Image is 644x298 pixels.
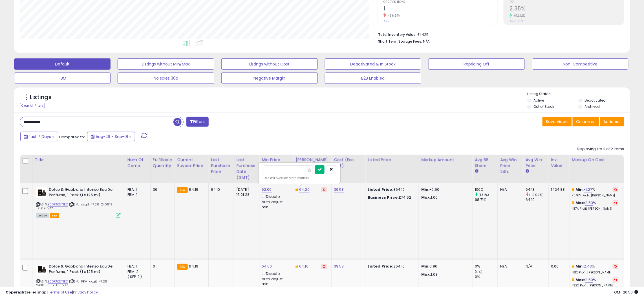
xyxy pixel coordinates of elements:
[36,279,109,288] span: | SKU: FBM-qogit-47.26-240619---71.09-VA7
[262,187,272,192] a: 62.00
[428,58,525,70] button: Repricing Off
[211,157,231,175] div: Last Purchase Price
[475,264,498,269] div: 0%
[36,187,121,217] div: ASIN:
[127,187,146,192] div: FBA: 1
[87,132,135,141] button: Aug-26 - Sep-01
[423,39,430,44] span: N/A
[177,187,188,193] small: FBA
[30,93,52,101] h5: Listings
[378,31,620,38] li: £1,425
[512,14,526,18] small: 612.12%
[534,104,554,109] label: Out of Stock
[221,58,318,70] button: Listings without Cost
[186,117,208,127] button: Filters
[532,58,628,70] button: Non-Competitive
[475,187,498,192] div: 100%
[127,269,146,274] div: FBM: 2
[189,187,199,192] span: 64.19
[573,117,599,126] button: Columns
[36,187,47,198] img: 415pIOdhg5L._SL40_.jpg
[153,264,170,269] div: 0
[421,195,468,200] p: 1.00
[118,73,214,84] button: No sales 30d
[325,73,421,84] button: B2B Enabled
[572,264,619,274] div: %
[421,264,468,269] p: 0.96
[500,264,519,269] div: N/A
[551,264,565,269] div: 0.00
[575,277,585,282] b: Max:
[368,264,414,269] div: £64.10
[575,187,584,192] b: Min:
[526,157,546,169] div: Avg Win Price
[6,290,26,295] strong: Copyright
[96,134,128,139] span: Aug-26 - Sep-01
[572,271,619,275] p: 1.81% Profit [PERSON_NAME]
[368,264,393,269] b: Listed Price:
[189,264,199,269] span: 64.19
[572,194,619,198] p: -0.97% Profit [PERSON_NAME]
[20,103,45,108] div: Clear All Filters
[14,73,111,84] button: FBM
[325,58,421,70] button: Deactivated & In Stock
[421,272,431,277] strong: Max:
[526,197,548,202] div: 64.19
[572,187,619,198] div: %
[299,264,308,269] a: 64.10
[35,157,123,163] div: Title
[127,274,146,279] div: ( SFP: 1 )
[153,187,170,192] div: 36
[50,213,59,218] span: FBA
[221,73,318,84] button: Negative Margin
[529,192,544,197] small: (-0.02%)
[368,187,414,192] div: £64.19
[299,187,310,192] a: 64.20
[262,271,289,287] div: Disable auto adjust min
[334,187,344,192] a: 39.58
[551,157,567,169] div: Inv. value
[368,195,399,200] b: Business Price:
[478,192,489,197] small: (1.31%)
[584,187,592,192] a: -1.27
[48,279,68,284] a: B00R527NEC
[386,14,401,18] small: -66.67%
[236,157,257,181] div: Last Purchase Date (GMT)
[262,157,291,163] div: Min Price
[118,58,214,70] button: Listings without Min/Max
[73,290,98,295] a: Privacy Policy
[127,192,146,197] div: FBM: 1
[572,200,619,211] div: %
[570,155,623,183] th: The percentage added to the cost of goods (COGS) that forms the calculator for Min & Max prices.
[383,19,391,23] small: Prev: 3
[585,98,606,103] label: Deactivated
[36,213,49,218] span: All listings currently available for purchase on Amazon
[585,277,593,283] a: 2.59
[153,157,172,169] div: Fulfillable Quantity
[48,202,68,207] a: B00R527NEC
[510,1,624,4] span: ROI
[59,134,85,140] span: Compared to:
[614,290,638,295] span: 2025-09-9 20:50 GMT
[383,1,498,4] span: Ordered Items
[29,134,51,139] span: Last 7 Days
[475,274,498,279] div: 0%
[295,157,329,163] div: [PERSON_NAME]
[572,157,621,163] div: Markup on Cost
[577,146,624,152] div: Displaying 1 to 2 of 2 items
[421,187,468,192] p: -0.50
[585,200,593,206] a: 2.53
[421,264,430,269] strong: Min:
[551,187,565,192] div: 1424.88
[584,264,592,269] a: 2.43
[48,290,72,295] a: Terms of Use
[20,132,58,141] button: Last 7 Days
[475,157,495,169] div: Avg BB Share
[528,91,630,97] p: Listing States:
[36,264,47,275] img: 415pIOdhg5L._SL40_.jpg
[542,117,572,126] button: Save View
[421,187,430,192] strong: Min:
[368,187,393,192] b: Listed Price:
[368,157,416,163] div: Listed Price
[36,202,116,211] span: | SKU: qogit-47.26-240619---71.09-VA7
